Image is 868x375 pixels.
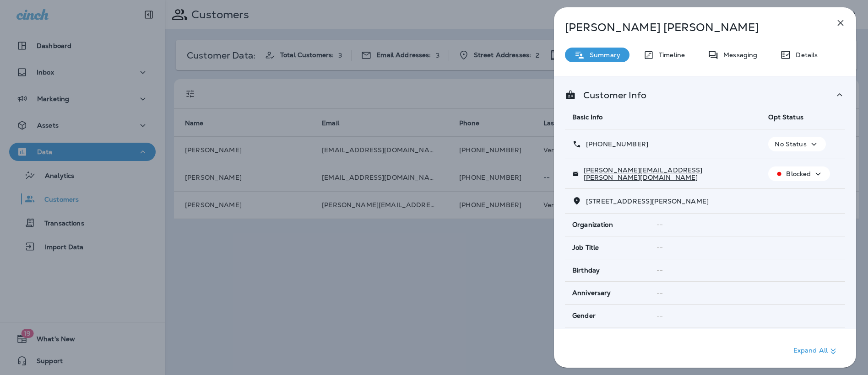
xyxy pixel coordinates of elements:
p: Messaging [719,51,757,59]
span: -- [656,243,663,252]
p: Customer Info [576,91,646,99]
span: Organization [572,221,613,229]
span: Opt Status [768,113,803,121]
span: Basic Info [572,113,602,121]
span: Anniversary [572,289,611,297]
button: Expand All [790,343,842,359]
p: Summary [585,51,620,59]
span: Gender [572,312,596,320]
span: -- [656,220,663,229]
span: Job Title [572,244,599,252]
button: No Status [768,137,825,151]
p: Details [791,51,818,59]
button: Blocked [768,166,830,181]
p: [PERSON_NAME] [PERSON_NAME] [565,21,815,34]
p: Blocked [786,170,811,177]
span: -- [656,312,663,320]
p: [PERSON_NAME][EMAIL_ADDRESS][PERSON_NAME][DOMAIN_NAME] [579,166,754,181]
span: -- [656,266,663,274]
p: Expand All [793,346,839,357]
p: Timeline [654,51,685,59]
span: Birthday [572,267,600,274]
span: [STREET_ADDRESS][PERSON_NAME] [586,197,709,205]
p: No Status [775,140,806,148]
p: [PHONE_NUMBER] [581,140,648,148]
span: -- [656,289,663,297]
